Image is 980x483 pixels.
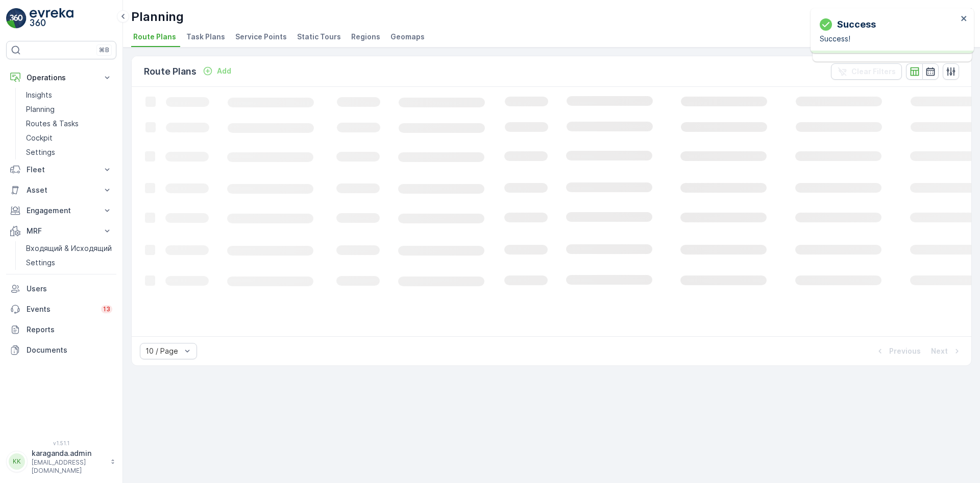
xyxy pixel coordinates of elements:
button: MRF [6,221,116,241]
button: Clear Filters [831,63,902,80]
a: Settings [22,145,116,159]
span: v 1.51.1 [6,440,116,446]
p: karaganda.admin [32,448,105,458]
p: Planning [26,104,55,114]
span: Route Plans [133,32,176,42]
p: Planning [131,9,184,25]
p: Route Plans [144,64,197,79]
a: Входящий & Исходящий [22,241,116,256]
a: Reports [6,319,116,340]
a: Events13 [6,299,116,319]
p: Asset [27,185,96,195]
span: Task Plans [186,32,225,42]
p: Events [27,304,95,314]
p: Входящий & Исходящий [26,243,112,254]
span: Static Tours [297,32,341,42]
p: Insights [26,90,52,100]
button: Engagement [6,200,116,221]
button: Previous [874,345,922,357]
p: Cockpit [26,133,53,143]
p: MRF [27,226,96,236]
button: KKkaraganda.admin[EMAIL_ADDRESS][DOMAIN_NAME] [6,448,116,475]
button: Add [199,65,235,77]
p: Documents [27,345,112,355]
button: close [961,14,968,24]
img: logo [6,8,27,29]
p: Users [27,284,112,294]
span: Service Points [235,32,287,42]
p: [EMAIL_ADDRESS][DOMAIN_NAME] [32,458,105,475]
span: Geomaps [390,32,425,42]
p: Fleet [27,165,96,175]
p: Success! [820,34,958,44]
a: Routes & Tasks [22,117,116,131]
div: KK [9,453,25,470]
a: Settings [22,256,116,270]
button: Operations [6,67,116,88]
p: ⌘B [99,46,109,54]
a: Insights [22,88,116,102]
button: Fleet [6,159,116,180]
p: Settings [26,147,55,157]
a: Documents [6,340,116,360]
p: Settings [26,258,55,268]
p: Add [217,66,231,76]
p: Engagement [27,205,96,216]
button: Next [930,345,963,357]
p: 13 [103,305,110,313]
p: Clear Filters [851,66,896,77]
span: Regions [351,32,380,42]
a: Users [6,279,116,299]
p: Operations [27,73,96,83]
button: Asset [6,180,116,200]
a: Cockpit [22,131,116,145]
a: Planning [22,102,116,117]
p: Routes & Tasks [26,119,79,129]
p: Next [931,346,948,356]
p: Success [837,17,876,32]
img: logo_light-DOdMpM7g.png [30,8,73,29]
p: Previous [889,346,921,356]
p: Reports [27,325,112,335]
